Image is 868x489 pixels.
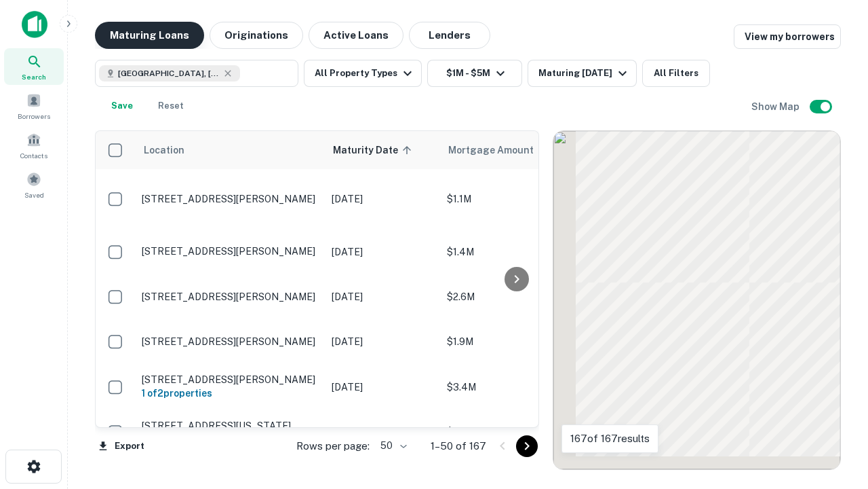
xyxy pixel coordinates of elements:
h6: 1 of 2 properties [142,386,318,401]
button: Export [95,436,148,456]
p: 1–50 of 167 [431,438,486,454]
p: [DATE] [332,192,433,206]
div: 0 0 [553,131,840,469]
a: Search [4,48,64,85]
iframe: Chat Widget [800,380,868,446]
button: All Filters [642,60,710,87]
button: All Property Types [304,60,422,87]
button: Go to next page [516,435,538,457]
button: Maturing [DATE] [528,60,637,87]
p: [DATE] [332,244,433,259]
p: $3.4M [447,380,583,395]
p: [STREET_ADDRESS][PERSON_NAME] [142,374,318,386]
p: $2.6M [447,289,583,304]
a: Contacts [4,127,64,164]
p: [DATE] [332,424,433,439]
p: $1.1M [447,192,583,206]
span: Maturity Date [333,142,416,158]
button: Maturing Loans [95,22,204,49]
p: $1.4M [447,244,583,259]
span: Saved [24,189,44,200]
button: Reset [149,92,193,120]
button: Originations [210,22,303,49]
p: [STREET_ADDRESS][PERSON_NAME] [142,336,318,348]
span: Contacts [20,150,47,161]
p: Rows per page: [296,438,370,454]
span: Borrowers [18,111,50,122]
a: Borrowers [4,88,64,124]
span: Location [143,142,184,158]
h6: Show Map [751,99,802,114]
a: Saved [4,166,64,203]
span: [GEOGRAPHIC_DATA], [GEOGRAPHIC_DATA], [GEOGRAPHIC_DATA] [118,67,220,79]
p: [STREET_ADDRESS][PERSON_NAME] [142,291,318,303]
p: [STREET_ADDRESS][US_STATE][PERSON_NAME] [142,420,318,444]
button: Active Loans [309,22,403,49]
img: capitalize-icon.png [22,11,47,38]
span: Search [22,71,46,82]
span: Mortgage Amount [448,142,551,158]
p: $1.9M [447,334,583,349]
p: [DATE] [332,380,433,395]
p: [DATE] [332,334,433,349]
p: $1.5M [447,424,583,439]
p: [STREET_ADDRESS][PERSON_NAME] [142,245,318,257]
th: Maturity Date [325,131,440,169]
a: View my borrowers [734,24,841,49]
button: Lenders [409,22,490,49]
button: Save your search to get updates of matches that match your search criteria. [100,92,144,120]
div: 50 [375,436,409,456]
p: [STREET_ADDRESS][PERSON_NAME] [142,193,318,205]
th: Mortgage Amount [440,131,589,169]
div: Maturing [DATE] [538,65,631,81]
p: [DATE] [332,289,433,304]
th: Location [135,131,325,169]
button: $1M - $5M [427,60,522,87]
p: 167 of 167 results [570,431,650,447]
